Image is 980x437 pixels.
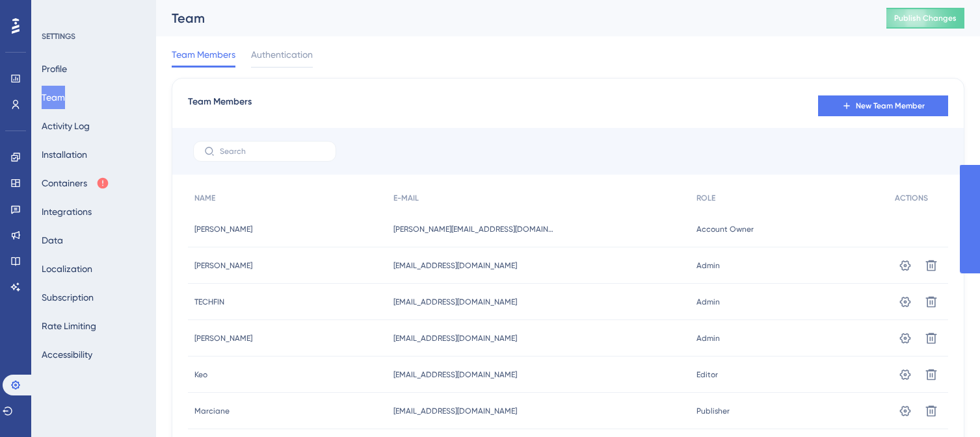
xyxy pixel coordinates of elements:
span: [EMAIL_ADDRESS][DOMAIN_NAME] [393,260,517,271]
input: Search [220,147,325,156]
span: [PERSON_NAME] [194,224,252,234]
span: TECHFIN [194,297,224,307]
button: Profile [42,57,67,81]
button: Rate Limiting [42,314,96,338]
span: Publisher [696,406,730,416]
button: Localization [42,257,92,281]
span: Publish Changes [894,13,957,23]
span: Editor [696,369,718,380]
span: Admin [696,297,720,307]
span: [PERSON_NAME][EMAIL_ADDRESS][DOMAIN_NAME] [393,224,556,234]
span: Team Members [172,47,235,62]
span: ACTIONS [895,193,928,203]
button: Data [42,229,63,252]
div: SETTINGS [42,31,147,42]
span: [EMAIL_ADDRESS][DOMAIN_NAME] [393,333,517,343]
span: Admin [696,260,720,271]
button: Containers [42,171,109,195]
span: Team Members [188,94,252,118]
span: Authentication [251,47,313,62]
button: Integrations [42,200,92,223]
button: Installation [42,143,87,166]
span: New Team Member [856,101,925,111]
span: [PERSON_NAME] [194,333,252,343]
button: New Team Member [818,95,948,116]
span: Marciane [194,406,230,416]
span: [EMAIL_ADDRESS][DOMAIN_NAME] [393,406,517,416]
iframe: UserGuiding AI Assistant Launcher [925,386,964,425]
span: NAME [194,193,215,203]
span: [PERSON_NAME] [194,260,252,271]
span: E-MAIL [393,193,419,203]
span: ROLE [696,193,715,203]
span: [EMAIL_ADDRESS][DOMAIN_NAME] [393,297,517,307]
span: Account Owner [696,224,754,234]
button: Subscription [42,286,94,309]
span: Keo [194,369,207,380]
span: [EMAIL_ADDRESS][DOMAIN_NAME] [393,369,517,380]
div: Team [172,9,854,27]
button: Team [42,86,65,109]
button: Accessibility [42,343,92,366]
button: Activity Log [42,114,90,138]
span: Admin [696,333,720,343]
button: Publish Changes [886,8,964,29]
